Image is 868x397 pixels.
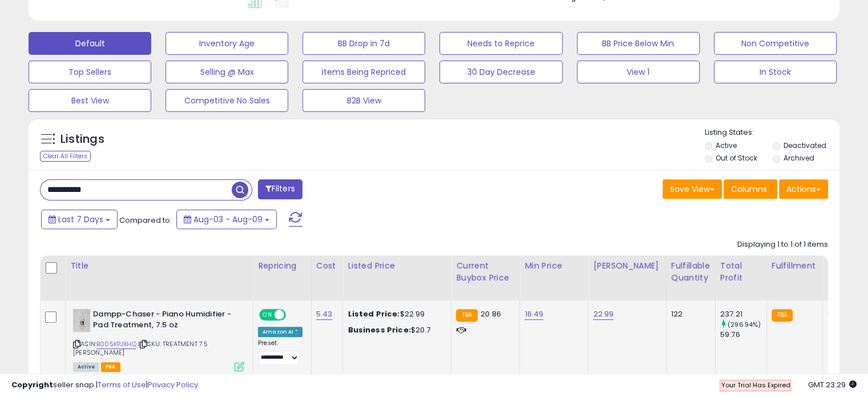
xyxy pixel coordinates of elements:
button: 30 Day Decrease [439,61,562,83]
button: In Stock [714,61,837,83]
button: B2B View [302,89,425,112]
a: B005KPJXHQ [96,339,136,349]
button: Top Sellers [29,61,151,83]
small: FBA [456,309,477,322]
img: 31vCCIEZ-xL._SL40_.jpg [73,309,90,332]
button: Needs to Reprice [439,32,562,55]
a: 16.49 [524,308,543,320]
div: Cost [316,260,338,272]
span: Your Trial Has Expired [721,380,790,390]
div: Current Buybox Price [456,260,515,284]
h5: Listings [60,131,104,147]
div: Preset: [258,339,302,365]
div: Clear All Filters [40,151,91,162]
button: BB Drop in 7d [302,32,425,55]
div: Total Profit [720,260,762,284]
div: seller snap | | [11,380,198,391]
button: BB Price Below Min [577,32,700,55]
label: Deactivated [783,141,826,150]
a: Privacy Policy [148,379,198,390]
button: Aug-03 - Aug-09 [176,210,277,229]
button: Actions [779,179,828,199]
p: Listing States: [705,127,839,138]
div: 59.76 [720,330,766,340]
button: Inventory Age [165,32,288,55]
button: Non Competitive [714,32,837,55]
div: Fulfillment [772,260,818,272]
b: Dampp-Chaser - Piano Humidifier - Pad Treatment, 7.5 oz [93,309,232,333]
button: Save View [663,179,722,199]
div: Min Price [524,260,583,272]
span: ON [260,310,274,320]
b: Listed Price: [348,308,399,319]
div: $20.7 [348,325,442,335]
button: Filters [258,179,302,199]
span: Aug-03 - Aug-09 [193,214,263,225]
strong: Copyright [11,379,53,390]
button: Default [29,32,151,55]
b: Business Price: [348,324,410,335]
div: 122 [671,309,706,319]
small: FBA [772,309,793,322]
a: 22.99 [593,308,613,320]
button: Best View [29,89,151,112]
span: 2025-08-17 23:29 GMT [808,379,857,390]
a: Terms of Use [98,379,146,390]
div: Amazon AI * [258,327,302,337]
span: | SKU: TREATMENT 7.5 [PERSON_NAME] [73,339,208,356]
small: (296.94%) [728,320,761,329]
span: Compared to: [119,215,172,226]
div: $22.99 [348,309,442,319]
button: Columns [724,179,777,199]
div: Ship Price [827,260,850,284]
a: 5.43 [316,308,333,320]
span: OFF [284,310,302,320]
div: 0.00 [827,309,846,319]
div: ASIN: [73,309,244,370]
div: [PERSON_NAME] [593,260,661,272]
label: Active [716,141,737,150]
div: Listed Price [348,260,446,272]
div: 237.21 [720,309,766,319]
div: Displaying 1 to 1 of 1 items [737,239,828,250]
span: Last 7 Days [58,214,103,225]
span: All listings currently available for purchase on Amazon [73,362,99,372]
label: Out of Stock [716,153,757,163]
span: Columns [731,183,767,195]
div: Fulfillable Quantity [671,260,710,284]
label: Archived [783,153,814,163]
button: Last 7 Days [41,210,118,229]
div: Title [70,260,248,272]
span: 20.86 [481,308,501,319]
button: Competitive No Sales [165,89,288,112]
button: View 1 [577,61,700,83]
span: FBA [101,362,120,372]
button: Items Being Repriced [302,61,425,83]
div: Repricing [258,260,306,272]
button: Selling @ Max [165,61,288,83]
